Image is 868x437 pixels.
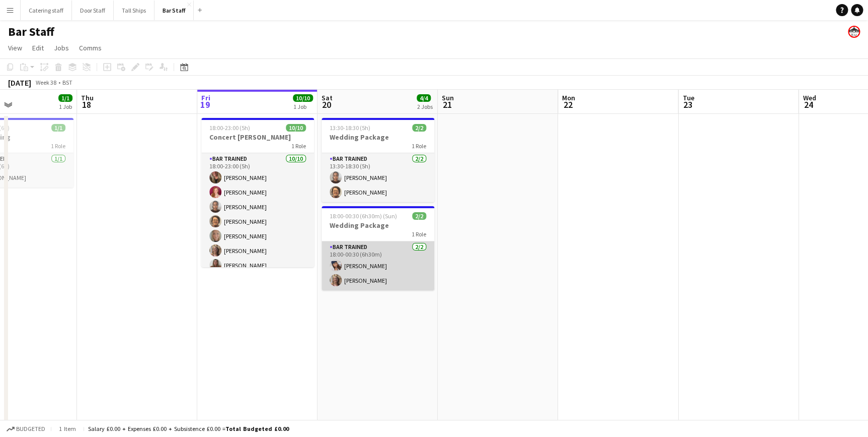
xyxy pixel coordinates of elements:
[4,41,26,54] a: View
[320,99,333,110] span: 20
[154,1,194,20] button: Bar Staff
[412,124,426,132] span: 2/2
[412,142,426,150] span: 1 Role
[62,79,72,86] div: BST
[682,93,694,102] span: Tue
[201,93,210,102] span: Fri
[54,43,69,52] span: Jobs
[114,1,154,20] button: Tall Ships
[201,133,314,142] h3: Concert [PERSON_NAME]
[322,221,434,230] h3: Wedding Package
[330,124,370,132] span: 13:30-18:30 (5h)
[50,41,73,54] a: Jobs
[225,425,289,432] span: Total Budgeted £0.00
[72,1,114,20] button: Door Staff
[88,425,289,432] div: Salary £0.00 + Expenses £0.00 + Subsistence £0.00 =
[81,93,94,102] span: Thu
[286,124,306,132] span: 10/10
[442,93,454,102] span: Sun
[5,423,47,434] button: Budgeted
[322,153,434,202] app-card-role: Bar trained2/213:30-18:30 (5h)[PERSON_NAME][PERSON_NAME]
[21,1,72,20] button: Catering staff
[322,93,333,102] span: Sat
[330,212,397,220] span: 18:00-00:30 (6h30m) (Sun)
[51,124,65,132] span: 1/1
[55,425,80,432] span: 1 item
[293,94,313,102] span: 10/10
[801,99,816,110] span: 24
[8,43,22,52] span: View
[440,99,454,110] span: 21
[322,118,434,202] app-job-card: 13:30-18:30 (5h)2/2Wedding Package1 RoleBar trained2/213:30-18:30 (5h)[PERSON_NAME][PERSON_NAME]
[561,99,575,110] span: 22
[412,212,426,220] span: 2/2
[80,99,94,110] span: 18
[291,142,306,150] span: 1 Role
[562,93,575,102] span: Mon
[8,24,54,39] h1: Bar Staff
[16,425,45,432] span: Budgeted
[322,206,434,290] app-job-card: 18:00-00:30 (6h30m) (Sun)2/2Wedding Package1 RoleBar trained2/218:00-00:30 (6h30m)[PERSON_NAME][P...
[803,93,816,102] span: Wed
[200,99,210,110] span: 19
[848,26,860,38] app-user-avatar: Beach Ballroom
[417,103,433,110] div: 2 Jobs
[59,103,72,110] div: 1 Job
[28,41,48,54] a: Edit
[201,153,314,319] app-card-role: Bar trained10/1018:00-23:00 (5h)[PERSON_NAME][PERSON_NAME][PERSON_NAME][PERSON_NAME][PERSON_NAME]...
[8,78,31,88] div: [DATE]
[201,118,314,267] app-job-card: 18:00-23:00 (5h)10/10Concert [PERSON_NAME]1 RoleBar trained10/1018:00-23:00 (5h)[PERSON_NAME][PER...
[417,94,431,102] span: 4/4
[412,230,426,238] span: 1 Role
[322,241,434,290] app-card-role: Bar trained2/218:00-00:30 (6h30m)[PERSON_NAME][PERSON_NAME]
[209,124,250,132] span: 18:00-23:00 (5h)
[293,103,312,110] div: 1 Job
[58,94,72,102] span: 1/1
[32,43,44,52] span: Edit
[33,79,58,86] span: Week 38
[75,41,106,54] a: Comms
[51,142,65,150] span: 1 Role
[322,133,434,142] h3: Wedding Package
[79,43,102,52] span: Comms
[681,99,694,110] span: 23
